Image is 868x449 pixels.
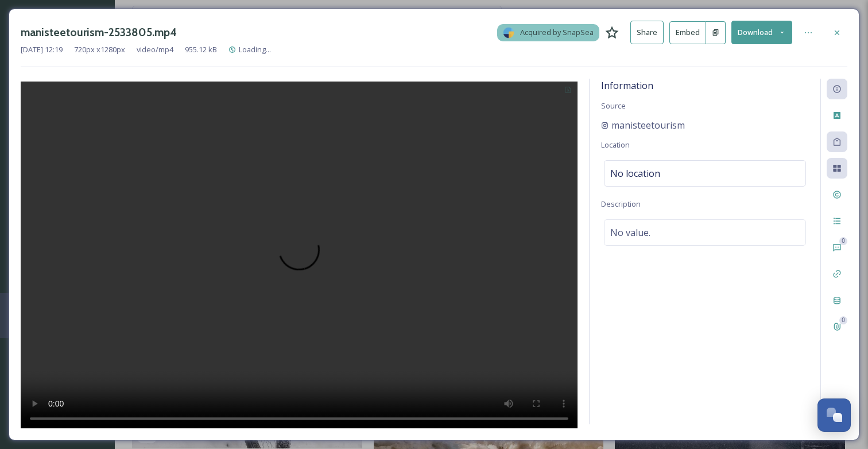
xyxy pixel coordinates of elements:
[611,118,685,132] span: manisteetourism
[601,199,641,209] span: Description
[21,44,63,55] span: [DATE] 12:19
[610,167,660,180] span: No location
[630,21,664,44] button: Share
[21,24,177,41] h3: manisteetourism-2533805.mp4
[669,21,706,44] button: Embed
[503,27,514,38] img: snapsea-logo.png
[731,21,792,44] button: Download
[839,237,847,245] div: 0
[601,140,630,150] span: Location
[601,79,653,92] span: Information
[137,44,173,55] span: video/mp4
[185,44,217,55] span: 955.12 kB
[610,226,650,239] span: No value.
[839,316,847,324] div: 0
[601,118,685,132] a: manisteetourism
[520,27,594,38] span: Acquired by SnapSea
[74,44,125,55] span: 720 px x 1280 px
[817,398,851,432] button: Open Chat
[239,44,271,55] span: Loading...
[601,100,626,111] span: Source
